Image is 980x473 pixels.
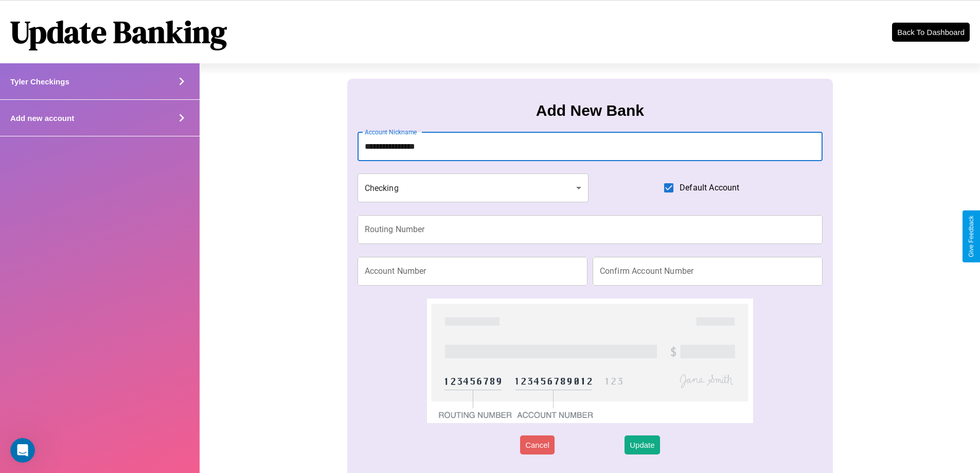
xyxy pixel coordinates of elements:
label: Account Nickname [365,128,417,136]
h1: Update Banking [10,11,227,53]
button: Update [625,435,660,454]
h4: Tyler Checkings [10,77,69,86]
span: Default Account [680,182,739,194]
h3: Add New Bank [536,102,644,119]
button: Cancel [520,435,555,454]
button: Back To Dashboard [892,23,970,42]
h4: Add new account [10,114,74,122]
div: Checking [358,173,589,202]
img: check [427,299,753,423]
iframe: Intercom live chat [10,438,35,463]
div: Give Feedback [968,216,975,257]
